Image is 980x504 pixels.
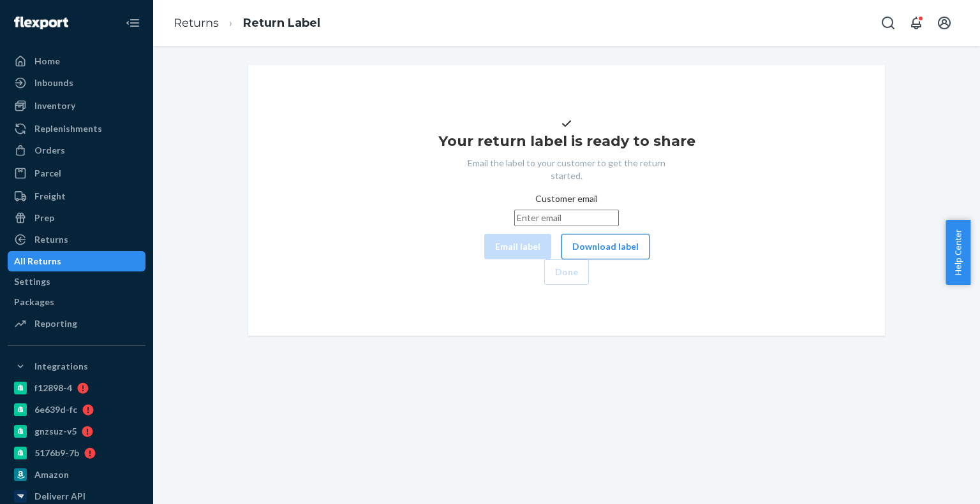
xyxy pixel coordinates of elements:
a: Parcel [8,163,145,184]
div: Settings [14,275,50,288]
div: gnzsuz-v5 [34,425,77,438]
a: f12898-4 [8,378,145,398]
a: Amazon [8,464,145,485]
div: Deliverr API [34,490,85,503]
div: Replenishments [34,122,102,135]
div: 5176b9-7b [34,447,79,459]
div: Inventory [34,99,75,112]
div: Integrations [34,360,88,373]
button: Integrations [8,356,145,377]
button: Open Search Box [875,10,901,36]
div: Inbounds [34,76,73,89]
div: Prep [34,212,54,224]
a: 5176b9-7b [8,443,145,463]
a: Returns [8,229,145,250]
a: Return Label [243,16,320,30]
div: Orders [34,144,65,157]
a: Inventory [8,96,145,116]
div: Amazon [34,468,69,481]
input: Customer email [514,210,619,226]
div: f12898-4 [34,382,72,394]
img: Flexport logo [14,17,68,29]
a: Packages [8,292,145,312]
h1: Your return label is ready to share [438,131,695,152]
ol: breadcrumbs [163,4,330,42]
div: Parcel [34,167,61,180]
a: Freight [8,186,145,206]
button: Close Navigation [120,10,145,36]
div: Returns [34,233,68,246]
a: gnzsuz-v5 [8,421,145,442]
p: Email the label to your customer to get the return started. [455,157,678,182]
button: Email label [484,234,551,259]
a: Home [8,51,145,71]
button: Help Center [946,220,970,285]
div: Freight [34,190,66,203]
div: All Returns [14,255,61,268]
a: Replenishments [8,119,145,139]
button: Download label [561,234,650,259]
div: Home [34,55,60,68]
div: Packages [14,296,54,308]
a: Prep [8,208,145,228]
a: Reporting [8,313,145,334]
a: Returns [174,16,219,30]
button: Open notifications [903,10,929,36]
span: Customer email [535,193,598,204]
button: Open account menu [932,10,957,36]
a: All Returns [8,251,145,271]
button: Done [544,259,589,285]
a: Inbounds [8,73,145,93]
div: 6e639d-fc [34,403,77,416]
a: 6e639d-fc [8,400,145,420]
div: Reporting [34,317,77,330]
a: Settings [8,271,145,292]
a: Orders [8,140,145,161]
